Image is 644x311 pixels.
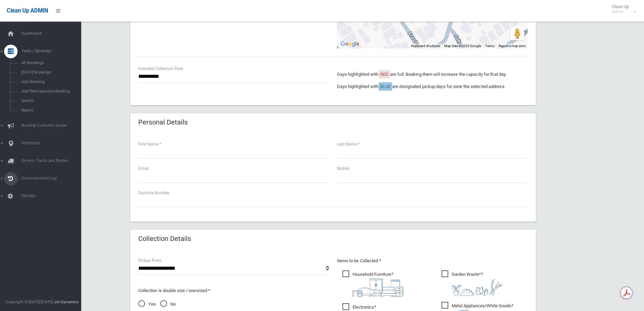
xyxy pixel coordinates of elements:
[19,49,86,53] span: Tasks / Bookings
[19,141,86,146] span: Addresses
[130,232,199,245] header: Collection Details
[339,40,361,48] a: Open this area in Google Maps (opens a new window)
[380,72,388,77] span: RED
[19,61,80,65] span: All Bookings
[342,270,403,297] span: Household Furniture
[19,108,80,113] span: Report
[160,300,176,308] span: No
[130,116,196,129] header: Personal Details
[452,272,502,295] i: ?
[511,27,524,40] button: Drag Pegman onto the map to open Street View
[19,176,86,181] span: Communication Log
[353,279,403,297] img: aa9efdbe659d29b613fca23ba79d85cb.png
[485,44,495,48] a: Terms (opens in new tab)
[5,299,53,304] span: Copyright © [DATE]-[DATE]
[353,272,403,297] i: ?
[339,40,361,48] img: Google
[337,70,528,79] p: Days highlighted with are full. Booking them will increase the capacity for that day.
[609,4,636,14] span: Clean Up
[19,158,86,163] span: Drivers, Trucks and Routes
[19,31,86,36] span: Dashboard
[19,80,80,84] span: Add Booking
[612,9,629,14] small: Admin
[337,83,528,91] p: Days highlighted with are designated pickup days for zone the selected address.
[444,44,481,48] span: Map data ©2025 Google
[452,279,502,295] img: 4fd8a5c772b2c999c83690221e5242e0.png
[7,7,48,14] span: Clean Up ADMIN
[138,287,329,295] p: Collection is double size / oversized *
[380,84,390,89] span: BLUE
[19,123,86,128] span: Booking Collection Issues
[19,194,86,198] span: Settings
[138,300,156,308] span: Yes
[442,270,502,295] span: Garden Waste*
[54,299,78,304] strong: Jet Dynamics
[19,70,80,75] span: [DATE] Bookings
[411,44,440,48] button: Keyboard shortcuts
[19,89,80,94] span: Add Retrospective Booking
[19,98,80,103] span: Search
[499,44,526,48] a: Report a map error
[337,257,528,265] p: Items to be Collected *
